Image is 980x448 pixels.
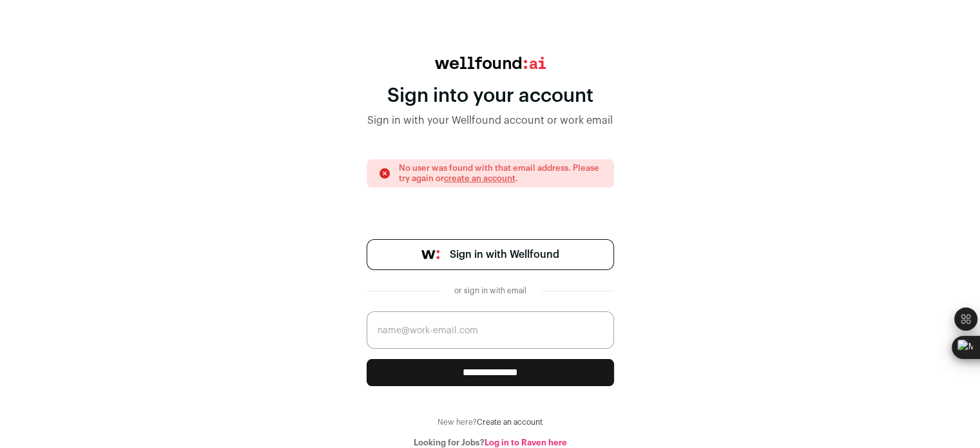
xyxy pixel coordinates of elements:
span: Sign in with Wellfound [450,247,559,262]
div: New here? [367,417,614,427]
img: wellfound-symbol-flush-black-fb3c872781a75f747ccb3a119075da62bfe97bd399995f84a933054e44a575c4.png [421,250,439,259]
input: name@work-email.com [367,311,614,349]
p: No user was found with that email address. Please try again or . [399,163,602,184]
img: wellfound:ai [435,57,546,69]
a: Create an account [477,418,543,426]
div: Sign in with your Wellfound account or work email [367,113,614,128]
div: Looking for Jobs? [367,438,614,448]
div: or sign in with email [449,286,532,296]
a: Sign in with Wellfound [367,239,614,270]
a: create an account [444,174,515,182]
a: Log in to Raven here [485,438,567,447]
div: Sign into your account [367,84,614,108]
